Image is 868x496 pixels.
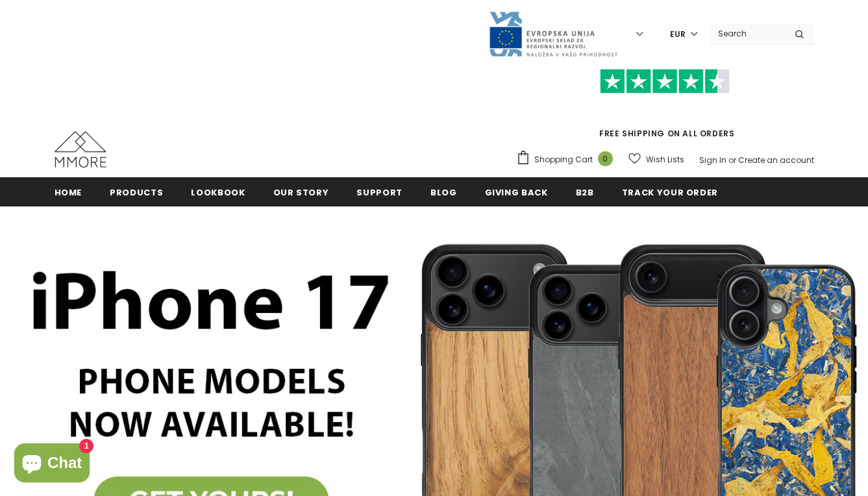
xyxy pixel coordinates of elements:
[110,186,163,199] span: Products
[600,69,730,94] img: Trust Pilot Stars
[356,177,403,206] a: support
[191,186,245,199] span: Lookbook
[728,155,736,166] span: or
[356,186,403,199] span: support
[699,155,726,166] a: Sign In
[488,28,618,39] a: Javni Razpis
[273,177,329,206] a: Our Story
[516,93,814,127] iframe: Customer reviews powered by Trustpilot
[576,177,594,206] a: B2B
[710,24,785,43] input: Search Site
[670,28,686,41] span: EUR
[516,150,619,169] a: Shopping Cart 0
[485,186,548,199] span: Giving back
[516,75,814,139] span: FREE SHIPPING ON ALL ORDERS
[273,186,329,199] span: Our Story
[628,148,684,171] a: Wish Lists
[598,151,613,166] span: 0
[430,177,457,206] a: Blog
[534,153,593,166] span: Shopping Cart
[576,186,594,199] span: B2B
[110,177,163,206] a: Products
[738,155,814,166] a: Create an account
[488,10,618,58] img: Javni Razpis
[622,186,718,199] span: Track your order
[430,186,457,199] span: Blog
[622,177,718,206] a: Track your order
[55,177,82,206] a: Home
[485,177,548,206] a: Giving back
[191,177,245,206] a: Lookbook
[55,131,106,167] img: MMORE Cases
[55,186,82,199] span: Home
[646,153,684,166] span: Wish Lists
[10,443,93,486] inbox-online-store-chat: Shopify online store chat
